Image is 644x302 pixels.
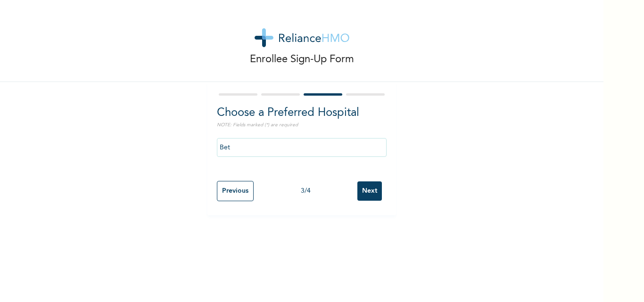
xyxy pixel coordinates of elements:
[217,122,387,129] p: NOTE: Fields marked (*) are required
[217,105,387,122] h2: Choose a Preferred Hospital
[357,181,382,201] input: Next
[250,52,354,67] p: Enrollee Sign-Up Form
[254,186,357,196] div: 3 / 4
[255,28,349,47] img: logo
[217,138,387,157] input: Search by name, address or governorate
[217,181,254,201] input: Previous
